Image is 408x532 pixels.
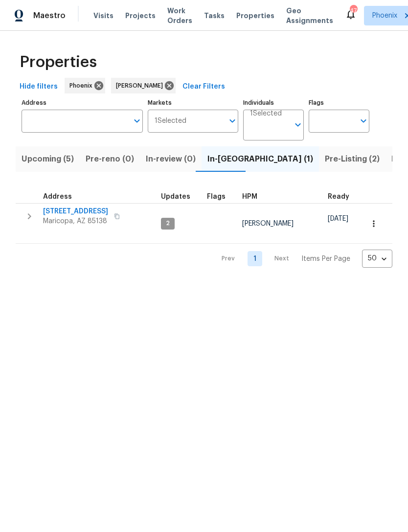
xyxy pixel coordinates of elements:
span: 1 Selected [250,110,282,118]
div: [PERSON_NAME] [111,78,176,93]
div: Earliest renovation start date (first business day after COE or Checkout) [328,193,358,200]
span: Phoenix [372,11,397,21]
button: Open [226,114,239,128]
span: 1 Selected [155,117,186,125]
span: Updates [161,193,190,200]
p: Items Per Page [301,254,350,264]
button: Clear Filters [179,78,229,96]
button: Open [291,118,305,132]
span: Projects [125,11,156,21]
span: Work Orders [167,6,192,25]
span: [PERSON_NAME] [116,81,167,91]
button: Hide filters [16,78,62,96]
span: 2 [162,219,174,228]
span: Clear Filters [182,81,225,93]
span: Maricopa, AZ 85138 [43,216,108,226]
button: Open [357,114,370,128]
span: Properties [20,57,97,67]
nav: Pagination Navigation [212,250,392,268]
label: Individuals [243,100,304,106]
button: Open [130,114,144,128]
span: Maestro [33,11,66,21]
span: Ready [328,193,349,200]
span: In-[GEOGRAPHIC_DATA] (1) [207,152,313,166]
span: Pre-reno (0) [86,152,134,166]
span: Upcoming (5) [22,152,74,166]
span: Tasks [204,12,225,19]
span: Visits [93,11,113,21]
div: Phoenix [65,78,105,93]
span: Phoenix [69,81,96,91]
label: Markets [148,100,239,106]
span: [DATE] [328,215,348,222]
a: Goto page 1 [248,251,262,266]
span: Geo Assignments [286,6,333,25]
span: In-review (0) [146,152,196,166]
span: Hide filters [20,81,58,93]
span: Properties [236,11,274,21]
div: 47 [350,6,357,16]
span: [PERSON_NAME] [242,220,294,227]
label: Address [22,100,143,106]
span: Flags [207,193,226,200]
span: Pre-Listing (2) [325,152,380,166]
span: [STREET_ADDRESS] [43,207,108,216]
div: 50 [362,246,392,271]
span: Address [43,193,72,200]
span: HPM [242,193,257,200]
label: Flags [309,100,369,106]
